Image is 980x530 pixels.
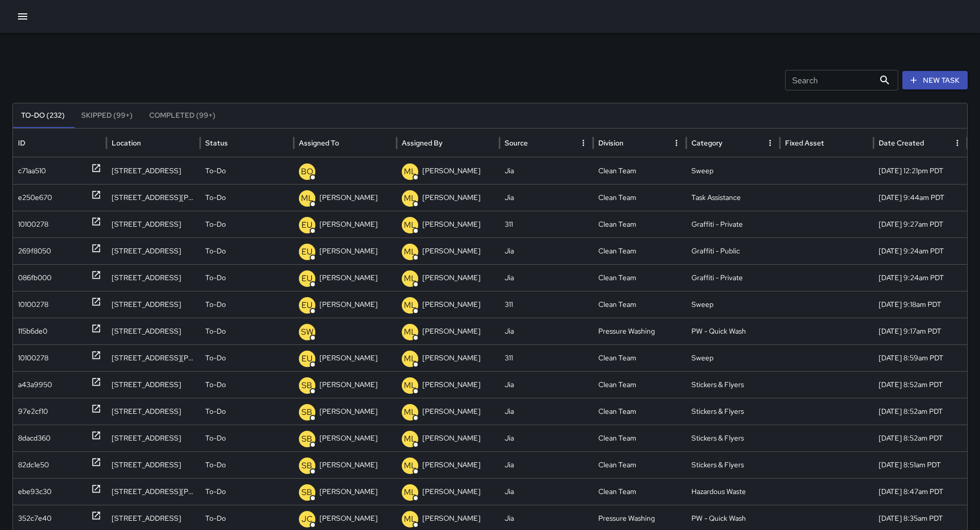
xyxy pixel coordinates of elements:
p: SB [301,406,312,418]
div: Status [205,138,228,148]
div: Stickers & Flyers [686,398,780,425]
div: 10100278 [18,291,48,318]
p: EU [301,272,312,285]
p: [PERSON_NAME] [319,238,378,264]
p: ML [404,272,416,285]
div: 417 Tehama Street [106,291,200,318]
p: To-Do [205,425,226,451]
p: To-Do [205,479,226,505]
p: ML [404,166,416,178]
p: [PERSON_NAME] [422,479,480,505]
button: Category column menu [763,136,777,150]
p: ML [404,379,416,392]
div: 10/13/2025, 8:51am PDT [874,451,967,478]
p: [PERSON_NAME] [319,345,378,371]
div: 97e2cf10 [18,398,48,425]
div: Clean Team [593,157,687,184]
div: 115b6de0 [18,318,47,344]
p: [PERSON_NAME] [422,345,480,371]
div: c71aa510 [18,158,46,184]
p: ML [404,246,416,258]
p: [PERSON_NAME] [319,479,378,505]
p: To-Do [205,158,226,184]
div: Assigned To [299,138,339,148]
p: BO [301,166,313,178]
p: [PERSON_NAME] [422,238,480,264]
p: To-Do [205,291,226,318]
div: 311 [500,291,593,318]
div: PW - Quick Wash [686,318,780,344]
div: a43a9950 [18,372,52,398]
div: Sweep [686,344,780,371]
div: 476 Tehama Street [106,211,200,237]
div: 10/13/2025, 9:24am PDT [874,264,967,291]
p: To-Do [205,265,226,291]
button: Completed (99+) [141,103,224,128]
div: 66 9th Street [106,157,200,184]
div: Clean Team [593,371,687,398]
div: Jia [500,264,593,291]
p: ML [404,326,416,338]
div: 8dacd360 [18,425,50,451]
div: Graffiti - Public [686,237,780,264]
p: To-Do [205,452,226,478]
p: [PERSON_NAME] [422,211,480,237]
div: Stickers & Flyers [686,425,780,451]
div: Clean Team [593,451,687,478]
p: SB [301,486,312,499]
p: [PERSON_NAME] [422,372,480,398]
p: [PERSON_NAME] [319,185,378,211]
div: Clean Team [593,184,687,211]
div: 60 6th Street [106,425,200,451]
div: Stickers & Flyers [686,451,780,478]
div: 60 6th Street [106,371,200,398]
div: 60 6th Street [106,451,200,478]
p: [PERSON_NAME] [319,398,378,425]
p: [PERSON_NAME] [319,265,378,291]
p: ML [301,192,313,205]
p: [PERSON_NAME] [319,452,378,478]
p: [PERSON_NAME] [422,185,480,211]
div: 311 [500,344,593,371]
div: 086fb000 [18,265,51,291]
div: Clean Team [593,211,687,237]
p: [PERSON_NAME] [422,158,480,184]
div: Graffiti - Private [686,211,780,237]
div: 460 Jessie Street [106,478,200,505]
p: To-Do [205,185,226,211]
button: New Task [902,71,968,90]
div: 181 6th Street [106,264,200,291]
p: [PERSON_NAME] [422,318,480,344]
div: ebe93c30 [18,479,51,505]
div: 10/13/2025, 8:47am PDT [874,478,967,505]
p: [PERSON_NAME] [319,425,378,451]
p: ML [404,486,416,499]
div: Graffiti - Private [686,264,780,291]
div: 10/13/2025, 9:27am PDT [874,211,967,237]
div: Source [505,138,528,148]
p: [PERSON_NAME] [319,211,378,237]
div: 269f8050 [18,238,51,264]
p: ML [404,192,416,205]
div: Pressure Washing [593,318,687,344]
p: To-Do [205,318,226,344]
div: Clean Team [593,398,687,425]
p: [PERSON_NAME] [422,398,480,425]
div: 82dc1e50 [18,452,49,478]
div: Jia [500,478,593,505]
div: Clean Team [593,478,687,505]
div: Fixed Asset [785,138,824,148]
div: Clean Team [593,344,687,371]
div: Jia [500,398,593,425]
p: To-Do [205,345,226,371]
p: SB [301,433,312,445]
div: Clean Team [593,291,687,318]
p: [PERSON_NAME] [319,372,378,398]
div: 10/13/2025, 8:52am PDT [874,398,967,425]
div: Clean Team [593,264,687,291]
div: Jia [500,371,593,398]
div: 10/13/2025, 9:24am PDT [874,237,967,264]
div: Jia [500,451,593,478]
p: ML [404,513,416,525]
div: 10100278 [18,345,48,371]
